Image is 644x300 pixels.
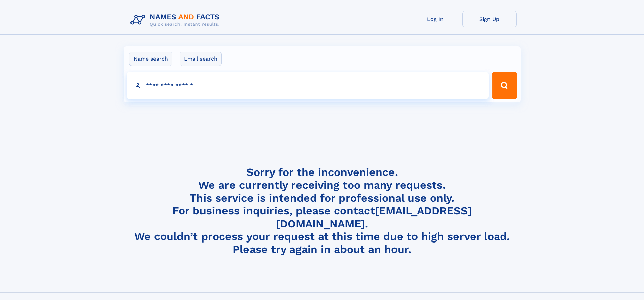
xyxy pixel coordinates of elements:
[127,72,489,99] input: search input
[128,11,225,29] img: Logo Names and Facts
[180,52,222,66] label: Email search
[462,11,517,27] a: Sign Up
[492,72,517,99] button: Search Button
[276,204,472,230] a: [EMAIL_ADDRESS][DOMAIN_NAME]
[129,52,172,66] label: Name search
[128,166,517,256] h4: Sorry for the inconvenience. We are currently receiving too many requests. This service is intend...
[408,11,462,27] a: Log In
